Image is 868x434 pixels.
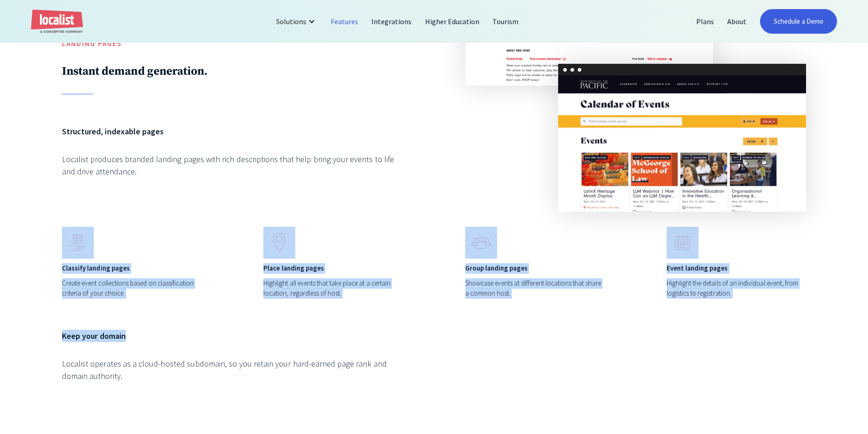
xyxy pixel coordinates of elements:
div: Solutions [269,10,324,32]
h6: Place landing pages [263,263,403,274]
h5: Landing Pages [62,39,403,49]
img: Benefits [465,227,497,259]
a: Integrations [365,10,418,32]
a: Higher Education [419,10,487,32]
div: Localist produces branded landing pages with rich descriptions that help bring your events to lif... [62,153,403,178]
a: home [31,10,83,34]
div: Highlight the details of an individual event, from logistics to registration. [667,278,806,299]
div: Highlight all events that take place at a certain location, regardless of host. [263,278,403,299]
h2: Instant demand generation. [62,64,403,78]
div: Create event collections based on classification criteria of your choice. [62,278,201,299]
div: Localist operates as a cloud-hosted subdomain, so you retain your hard-earned page rank and domai... [62,357,403,382]
h6: Group landing pages [465,263,605,274]
h6: Structured, indexable pages [62,125,403,138]
a: Schedule a Demo [760,9,837,34]
a: Features [324,10,365,32]
img: Landing page icon [62,227,94,259]
div: Showcase events at different locations that share a common host. [465,278,605,299]
a: Tourism [486,10,525,32]
a: Plans [690,10,721,32]
a: About [721,10,753,32]
h6: Classify landing pages [62,263,201,274]
h6: Event landing pages [667,263,806,274]
div: Solutions [276,16,306,27]
h6: Keep your domain [62,330,403,342]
